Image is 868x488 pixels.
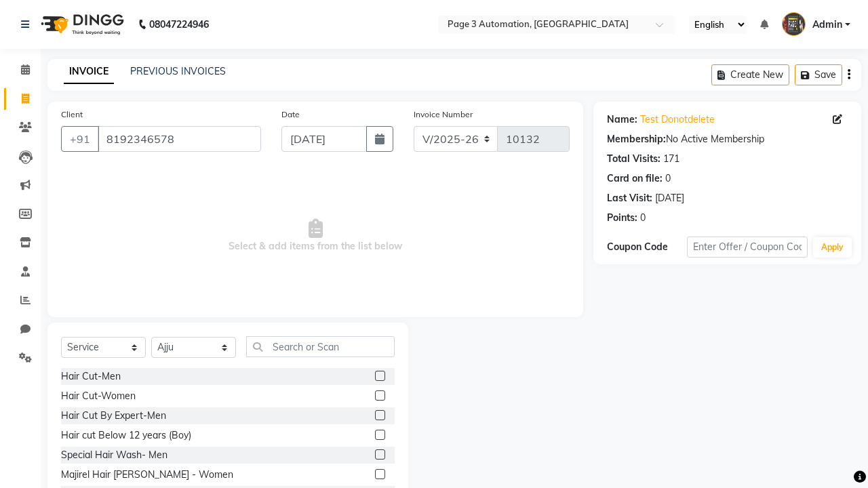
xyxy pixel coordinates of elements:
[64,60,114,84] a: INVOICE
[98,126,261,152] input: Search by Name/Mobile/Email/Code
[687,237,808,258] input: Enter Offer / Coupon Code
[607,171,663,186] div: Card on file:
[795,64,842,85] button: Save
[61,108,83,121] label: Client
[61,409,166,423] div: Hair Cut By Expert-Men
[607,211,637,225] div: Points:
[61,428,191,443] div: Hair cut Below 12 years (Boy)
[35,5,127,43] img: logo
[782,12,806,36] img: Admin
[607,132,666,146] div: Membership:
[281,108,300,121] label: Date
[607,152,660,166] div: Total Visits:
[246,336,395,357] input: Search or Scan
[61,168,570,304] span: Select & add items from the list below
[607,240,687,254] div: Coupon Code
[665,171,671,186] div: 0
[61,126,99,152] button: +91
[61,369,121,384] div: Hair Cut-Men
[607,113,637,127] div: Name:
[640,211,646,225] div: 0
[607,132,848,146] div: No Active Membership
[813,237,852,258] button: Apply
[711,64,789,85] button: Create New
[812,18,842,32] span: Admin
[663,152,679,166] div: 171
[61,448,167,462] div: Special Hair Wash- Men
[61,468,233,482] div: Majirel Hair [PERSON_NAME] - Women
[655,191,684,205] div: [DATE]
[607,191,652,205] div: Last Visit:
[130,65,226,77] a: PREVIOUS INVOICES
[414,108,473,121] label: Invoice Number
[61,389,136,403] div: Hair Cut-Women
[149,5,209,43] b: 08047224946
[640,113,715,127] a: Test Donotdelete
